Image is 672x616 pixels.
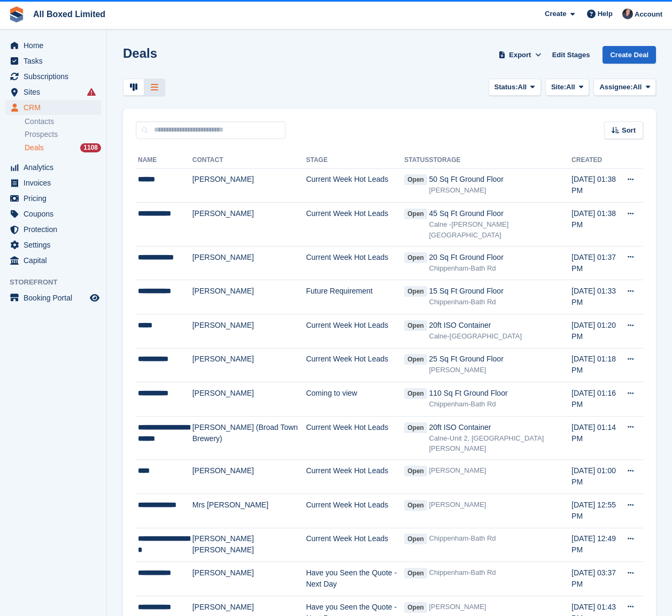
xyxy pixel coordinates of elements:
[571,382,621,417] td: [DATE] 01:16 PM
[306,280,404,314] td: Future Requirement
[404,174,427,185] span: open
[593,79,656,96] button: Assignee: All
[306,314,404,349] td: Current Week Hot Leads
[571,152,621,169] th: Created
[571,348,621,382] td: [DATE] 01:18 PM
[192,203,306,247] td: [PERSON_NAME]
[192,528,306,562] td: [PERSON_NAME] [PERSON_NAME]
[429,399,572,410] div: Chippenham-Bath Rd
[5,222,101,237] a: menu
[24,191,88,206] span: Pricing
[429,433,572,454] div: Calne-Unit 2, [GEOGRAPHIC_DATA][PERSON_NAME]
[306,528,404,562] td: Current Week Hot Leads
[551,82,566,93] span: Site:
[429,602,572,612] div: [PERSON_NAME]
[404,534,427,544] span: open
[192,348,306,382] td: [PERSON_NAME]
[571,168,621,203] td: [DATE] 01:38 PM
[24,84,88,99] span: Sites
[136,152,192,169] th: Name
[87,88,96,96] i: Smart entry sync failures have occurred
[306,382,404,417] td: Coming to view
[635,9,662,20] span: Account
[429,320,572,331] div: 20ft ISO Container
[306,152,404,169] th: Stage
[5,53,101,68] a: menu
[192,460,306,494] td: [PERSON_NAME]
[495,82,518,93] span: Status:
[24,38,88,53] span: Home
[5,69,101,84] a: menu
[518,82,527,93] span: All
[429,252,572,263] div: 20 Sq Ft Ground Floor
[306,460,404,494] td: Current Week Hot Leads
[598,9,613,19] span: Help
[404,466,427,476] span: open
[5,175,101,190] a: menu
[404,422,427,433] span: open
[24,237,88,252] span: Settings
[429,567,572,578] div: Chippenham-Bath Rd
[429,208,572,219] div: 45 Sq Ft Ground Floor
[509,50,531,60] span: Export
[192,280,306,314] td: [PERSON_NAME]
[429,185,572,196] div: [PERSON_NAME]
[24,100,88,115] span: CRM
[24,53,88,68] span: Tasks
[404,602,427,613] span: open
[192,152,306,169] th: Contact
[123,46,157,60] h1: Deals
[429,422,572,433] div: 20ft ISO Container
[192,494,306,528] td: Mrs [PERSON_NAME]
[5,100,101,115] a: menu
[5,253,101,268] a: menu
[25,142,101,153] a: Deals 1108
[24,206,88,221] span: Coupons
[571,203,621,247] td: [DATE] 01:38 PM
[599,82,632,93] span: Assignee:
[24,222,88,237] span: Protection
[429,286,572,297] div: 15 Sq Ft Ground Floor
[306,203,404,247] td: Current Week Hot Leads
[622,9,633,19] img: Dan Goss
[404,354,427,365] span: open
[429,219,572,240] div: Calne -[PERSON_NAME][GEOGRAPHIC_DATA]
[24,175,88,190] span: Invoices
[404,209,427,219] span: open
[571,528,621,562] td: [DATE] 12:49 PM
[5,160,101,175] a: menu
[24,253,88,268] span: Capital
[192,416,306,460] td: [PERSON_NAME] (Broad Town Brewery)
[192,246,306,280] td: [PERSON_NAME]
[5,84,101,99] a: menu
[404,388,427,399] span: open
[429,365,572,375] div: [PERSON_NAME]
[571,460,621,494] td: [DATE] 01:00 PM
[24,160,88,175] span: Analytics
[404,320,427,331] span: open
[24,69,88,84] span: Subscriptions
[429,331,572,342] div: Calne-[GEOGRAPHIC_DATA]
[25,117,101,127] a: Contacts
[429,533,572,544] div: Chippenham-Bath Rd
[88,291,101,304] a: Preview store
[10,277,106,288] span: Storefront
[24,290,88,305] span: Booking Portal
[429,465,572,476] div: [PERSON_NAME]
[429,388,572,399] div: 110 Sq Ft Ground Floor
[545,9,566,19] span: Create
[545,79,590,96] button: Site: All
[622,125,636,136] span: Sort
[29,5,110,23] a: All Boxed Limited
[5,206,101,221] a: menu
[429,499,572,510] div: [PERSON_NAME]
[603,46,656,64] a: Create Deal
[571,246,621,280] td: [DATE] 01:37 PM
[404,152,429,169] th: Status
[306,168,404,203] td: Current Week Hot Leads
[25,129,58,140] span: Prospects
[571,416,621,460] td: [DATE] 01:14 PM
[25,143,44,153] span: Deals
[571,280,621,314] td: [DATE] 01:33 PM
[306,416,404,460] td: Current Week Hot Leads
